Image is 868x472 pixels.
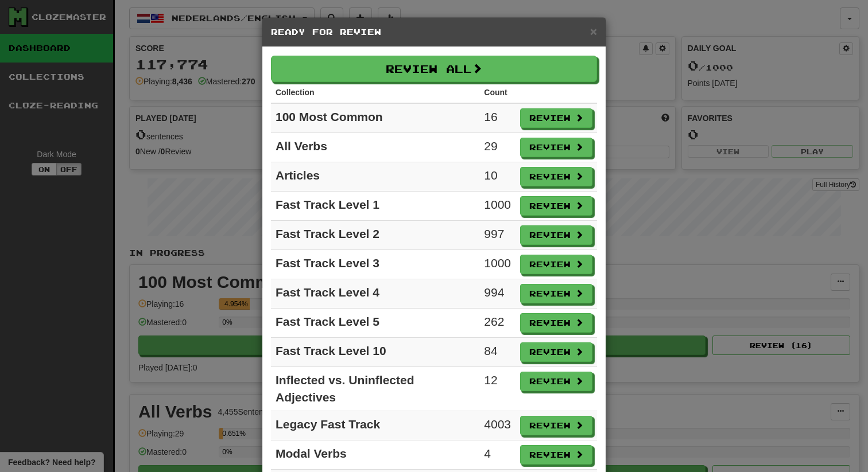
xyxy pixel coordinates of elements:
td: 29 [479,133,516,162]
td: 12 [479,367,516,411]
td: 10 [479,162,516,192]
button: Review [520,138,592,157]
td: Inflected vs. Uninflected Adjectives [271,367,479,411]
td: Fast Track Level 1 [271,192,479,221]
td: Fast Track Level 5 [271,309,479,338]
button: Review [520,284,592,303]
td: 262 [479,309,516,338]
button: Review [520,416,592,435]
td: Legacy Fast Track [271,411,479,440]
td: 994 [479,279,516,309]
th: Count [479,82,516,103]
button: Review [520,196,592,216]
td: Fast Track Level 4 [271,279,479,309]
button: Review [520,225,592,245]
th: Collection [271,82,479,103]
td: 997 [479,221,516,250]
td: Fast Track Level 2 [271,221,479,250]
td: Articles [271,162,479,192]
td: Modal Verbs [271,440,479,470]
button: Review [520,313,592,333]
td: All Verbs [271,133,479,162]
button: Close [590,25,597,37]
button: Review [520,255,592,274]
td: 1000 [479,192,516,221]
button: Review All [271,56,597,82]
span: × [590,25,597,38]
td: Fast Track Level 10 [271,338,479,367]
td: 84 [479,338,516,367]
td: Fast Track Level 3 [271,250,479,279]
h5: Ready for Review [271,26,597,38]
td: 4003 [479,411,516,440]
button: Review [520,372,592,391]
td: 16 [479,103,516,133]
button: Review [520,108,592,128]
td: 1000 [479,250,516,279]
button: Review [520,342,592,362]
button: Review [520,167,592,186]
td: 4 [479,440,516,470]
td: 100 Most Common [271,103,479,133]
button: Review [520,445,592,465]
